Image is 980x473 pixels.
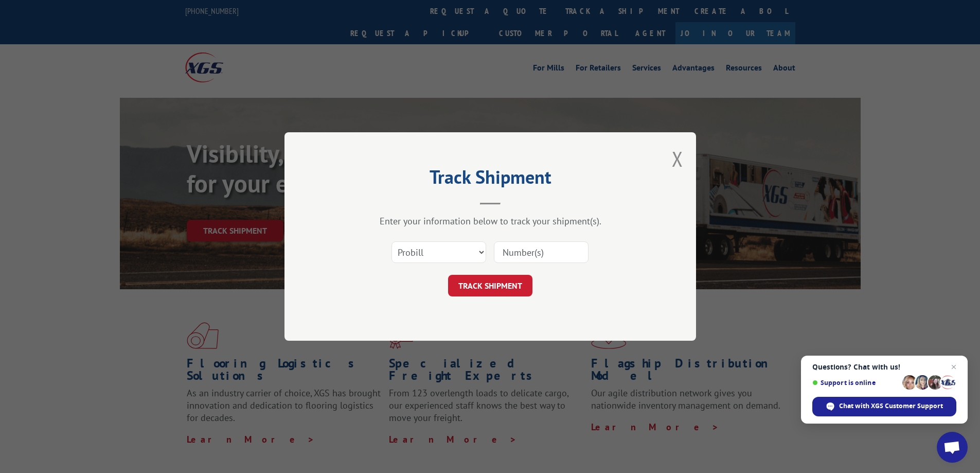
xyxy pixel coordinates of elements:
span: Questions? Chat with us! [812,363,956,371]
span: Support is online [812,379,899,387]
span: Close chat [948,361,960,373]
div: Open chat [937,432,968,463]
span: Chat with XGS Customer Support [839,401,943,411]
button: TRACK SHIPMENT [448,275,532,296]
button: Close modal [672,145,683,172]
div: Enter your information below to track your shipment(s). [336,215,645,227]
div: Chat with XGS Customer Support [812,397,956,416]
input: Number(s) [494,241,589,263]
h2: Track Shipment [336,170,645,189]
